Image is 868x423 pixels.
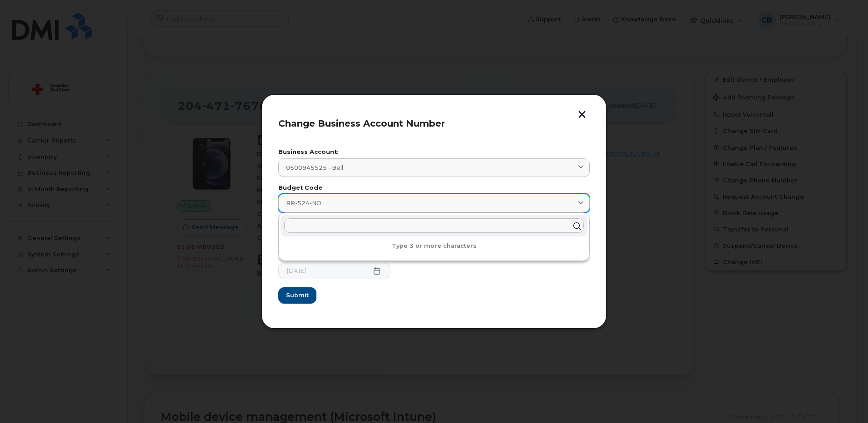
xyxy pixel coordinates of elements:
[286,291,309,300] span: Submit
[278,158,590,177] a: 0500945525 - Bell
[281,242,587,250] p: Type 3 or more characters
[278,194,590,212] a: RR-524-NO
[286,199,321,207] span: RR-524-NO
[278,118,445,129] span: Change Business Account Number
[278,287,316,304] button: Submit
[278,185,590,191] label: Budget Code
[278,149,590,155] label: Business Account:
[286,163,343,172] span: 0500945525 - Bell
